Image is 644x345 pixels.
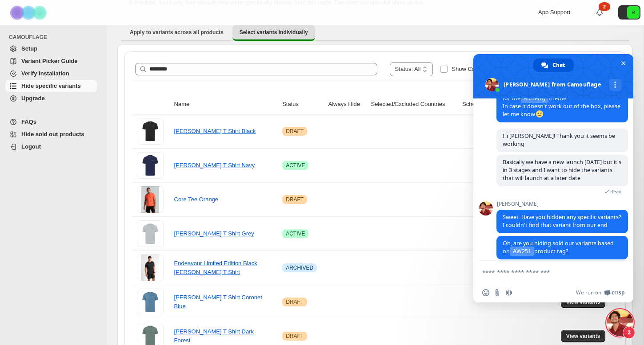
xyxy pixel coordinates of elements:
a: [PERSON_NAME] T Shirt Black [174,128,256,134]
button: Avatar with initials R [618,5,640,20]
span: DRAFT [286,298,304,306]
button: Select variants individually [232,25,315,41]
span: FAQs [21,118,36,125]
span: Upgrade [21,95,45,102]
a: Logout [5,141,97,153]
span: Crisp [612,289,624,296]
span: Insert an emoji [482,289,489,296]
th: Selected/Excluded Countries [368,94,460,114]
a: Chat [533,59,574,72]
span: Basically we have a new launch [DATE] but it's in 3 stages and I want to hide the variants that w... [503,158,621,182]
span: Oh, are you hiding sold out variants based on product tag? [503,239,614,255]
span: Hide sold out products [21,131,84,137]
span: ACTIVE [286,162,305,169]
span: Apply to variants across all products [130,29,224,36]
span: Hide specific variants [21,82,81,89]
a: Core Tee Orange [174,196,219,203]
span: We run on [576,289,601,296]
span: Send a file [494,289,501,296]
textarea: Compose your message... [482,261,607,283]
a: FAQs [5,116,97,128]
th: Always Hide [326,94,368,114]
a: Hide specific variants [5,80,97,92]
th: Scheduled Hide [460,94,512,114]
span: Close chat [619,59,628,68]
a: [PERSON_NAME] T Shirt Grey [174,230,254,237]
a: Verify Installation [5,67,97,80]
span: Sweet. Have you hidden any specific variants? I couldn't find that variant from our end [503,213,621,229]
span: DRAFT [286,333,304,340]
span: AW251 [510,247,534,256]
a: [PERSON_NAME] T Shirt Dark Forest [174,328,254,344]
button: View variants [561,330,606,342]
span: ACTIVE [286,230,305,237]
span: ARCHIVED [286,264,313,271]
a: [PERSON_NAME] T Shirt Navy [174,162,255,169]
img: Camouflage [7,0,52,25]
a: Endeavour Limited Edition Black [PERSON_NAME] T Shirt [174,260,257,275]
a: 2 [595,8,604,17]
span: Chat [552,59,565,72]
button: Apply to variants across all products [123,25,231,39]
a: Variant Picker Guide [5,55,97,67]
text: R [632,10,635,15]
span: Setup [21,45,37,52]
span: I noticed you recently installed Camouflage for the theme. In case it doesn't work out of the box... [503,86,620,118]
span: Audio message [505,289,512,296]
span: Logout [21,143,41,150]
span: Variant Picker Guide [21,58,77,64]
span: DRAFT [286,128,304,135]
span: Select variants individually [240,29,308,36]
span: CAMOUFLAGE [9,34,100,41]
span: 2 [623,326,635,339]
th: Name [172,94,280,114]
th: Status [280,94,325,114]
span: App Support [538,9,570,16]
span: Avatar with initials R [627,6,640,19]
a: We run onCrisp [576,289,624,296]
a: Upgrade [5,92,97,105]
a: Close chat [607,310,633,336]
div: 2 [599,2,610,11]
span: Show Camouflage managed products [452,66,548,72]
a: Hide sold out products [5,128,97,141]
a: [PERSON_NAME] T Shirt Coronet Blue [174,294,262,310]
span: Verify Installation [21,70,69,77]
span: [PERSON_NAME] [496,201,628,207]
span: Hi [PERSON_NAME]! Thank you it seems be working [503,132,615,148]
span: DRAFT [286,196,304,203]
span: View variants [566,333,600,340]
a: Setup [5,43,97,55]
span: Read [610,188,622,195]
